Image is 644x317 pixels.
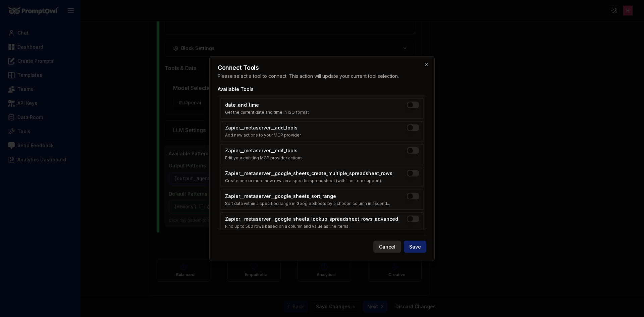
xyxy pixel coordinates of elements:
[225,201,403,206] div: Sort data within a specified range in Google Sheets by a chosen column in ascend...
[404,241,426,253] button: Save
[225,215,403,222] div: Zapier__metaserver__google_sheets_lookup_spreadsheet_rows_advanced
[225,178,403,183] div: Create one or more new rows in a specific spreadsheet (with line item support).
[225,101,403,108] div: date_and_time
[373,241,401,253] button: Cancel
[225,170,403,176] div: Zapier__metaserver__google_sheets_create_multiple_spreadsheet_rows
[225,132,403,138] div: Add new actions to your MCP provider
[225,147,403,154] div: Zapier__metaserver__edit_tools
[225,109,403,115] div: Get the current date and time in ISO format
[225,193,403,199] div: Zapier__metaserver__google_sheets_sort_range
[218,86,254,92] label: Available Tools
[225,155,403,160] div: Edit your existing MCP provider actions
[225,223,403,229] div: Find up to 500 rows based on a column and value as line items.
[218,72,426,79] p: Please select a tool to connect. This action will update your current tool selection.
[218,64,426,70] h2: Connect Tools
[225,124,403,131] div: Zapier__metaserver__add_tools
